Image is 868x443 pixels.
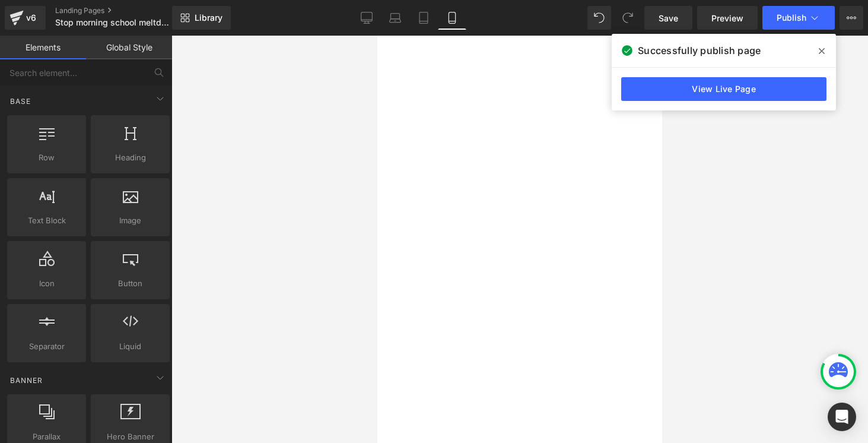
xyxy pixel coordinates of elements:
span: Separator [11,340,82,353]
a: Landing Pages [55,6,192,15]
a: v6 [5,6,46,30]
a: View Live Page [621,77,826,101]
span: Row [11,151,82,164]
span: Stop morning school meltdowns in 5 minutes with CalmCarry [55,18,169,27]
a: Preview [697,6,758,30]
button: More [840,6,863,30]
a: Mobile [438,6,466,30]
span: Heading [94,151,166,164]
a: Laptop [381,6,409,30]
button: Publish [762,6,835,30]
button: Redo [616,6,640,30]
span: Successfully publish page [638,43,761,58]
div: v6 [24,10,39,26]
span: Image [94,214,166,227]
a: Tablet [409,6,438,30]
span: Preview [711,12,743,24]
span: Parallax [11,431,82,443]
a: New Library [172,6,231,30]
span: Icon [11,277,82,290]
span: Library [195,12,222,23]
span: Base [9,96,32,107]
a: Global Style [86,36,172,59]
span: Save [659,12,678,24]
span: Text Block [11,214,82,227]
span: Liquid [94,340,166,353]
a: Desktop [352,6,381,30]
span: Publish [777,13,806,23]
span: Banner [9,375,44,386]
span: Hero Banner [94,431,166,443]
button: Undo [587,6,611,30]
div: Open Intercom Messenger [828,403,856,431]
span: Button [94,277,166,290]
